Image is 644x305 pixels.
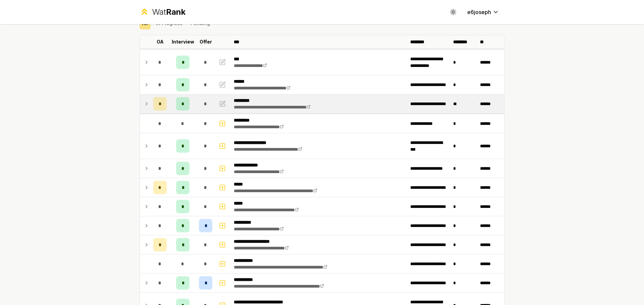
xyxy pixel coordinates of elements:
div: Wat [152,7,185,17]
p: OA [157,39,164,45]
span: e6joseph [467,8,491,16]
p: Interview [172,39,194,45]
a: WatRank [140,7,185,17]
span: Rank [166,7,185,17]
button: e6joseph [462,6,504,18]
p: Offer [200,39,212,45]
